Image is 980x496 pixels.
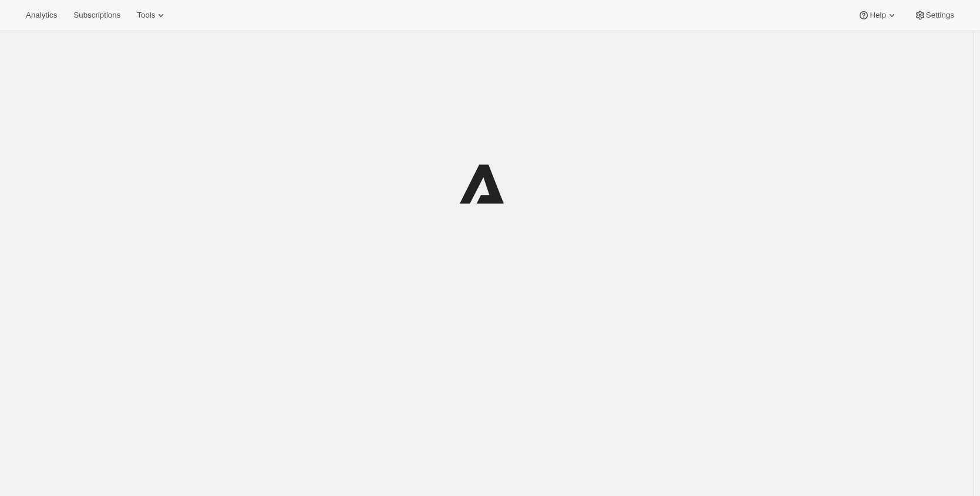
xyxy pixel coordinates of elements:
span: Subscriptions [73,11,120,20]
span: Tools [137,11,155,20]
span: Analytics [26,11,57,20]
button: Subscriptions [66,7,127,23]
span: Settings [926,11,954,20]
button: Tools [130,7,174,23]
button: Analytics [19,7,64,23]
span: Help [870,11,885,20]
button: Help [851,7,904,23]
button: Settings [907,7,961,23]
